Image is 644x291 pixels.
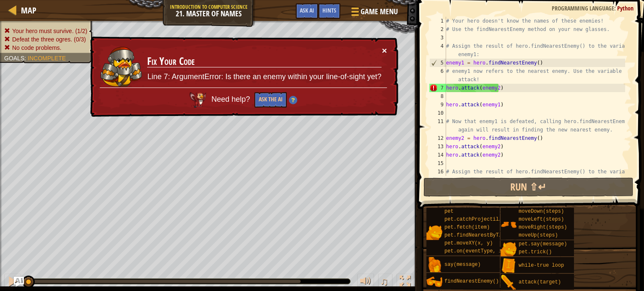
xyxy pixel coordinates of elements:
span: : [614,4,617,12]
span: findNearestEnemy() [444,278,499,284]
button: × [382,46,387,55]
li: No code problems. [4,44,87,52]
span: Map [21,5,36,16]
span: Defeat the three ogres. (0/3) [12,36,86,43]
img: portrait.png [426,224,442,240]
div: 15 [429,159,446,167]
span: Python [617,4,634,12]
span: moveDown(steps) [519,209,564,214]
span: Your hero must survive. (1/2) [12,28,87,34]
span: pet.say(message) [519,241,567,247]
li: Defeat the three ogres. [4,35,87,44]
span: Programming language [552,4,614,12]
div: 2 [429,25,446,33]
span: Game Menu [361,6,398,17]
span: No code problems. [12,44,62,51]
span: pet.trick() [519,249,552,255]
img: portrait.png [426,274,442,290]
button: Game Menu [345,3,403,23]
div: 16 [429,167,446,184]
span: moveRight(steps) [519,224,567,230]
div: 4 [429,42,446,59]
div: 10 [429,109,446,117]
div: 11 [429,117,446,134]
div: 13 [429,142,446,151]
span: Need help? [211,95,252,103]
img: portrait.png [501,216,517,232]
div: 3 [429,33,446,42]
button: Ask AI [296,3,318,19]
img: duck_senick.png [100,46,142,87]
div: 5 [430,59,446,67]
img: portrait.png [426,257,442,273]
img: AI [190,92,206,107]
button: Toggle fullscreen [397,274,413,291]
div: 12 [429,134,446,142]
span: moveUp(steps) [519,232,558,238]
span: pet.findNearestByType(type) [444,232,526,238]
div: 7 [429,84,446,92]
div: 14 [429,151,446,159]
span: ♫ [380,275,388,288]
img: portrait.png [501,258,517,274]
button: Ask the AI [254,92,287,108]
img: portrait.png [501,275,517,291]
span: say(message) [444,262,480,268]
div: 6 [429,67,446,84]
div: 8 [429,92,446,100]
span: pet [444,209,454,214]
span: while-true loop [519,263,564,268]
button: Adjust volume [357,274,374,291]
span: pet.on(eventType, handler) [444,248,523,254]
span: pet.fetch(item) [444,224,490,230]
img: portrait.png [501,241,517,257]
span: Goals [4,55,24,62]
li: Your hero must survive. [4,27,87,35]
span: : [24,55,28,62]
img: Hint [289,96,297,104]
button: Ctrl + P: Pause [4,274,21,291]
span: Incomplete [28,55,66,62]
div: 9 [429,100,446,109]
div: 1 [429,17,446,25]
span: moveLeft(steps) [519,216,564,222]
p: Line 7: ArgumentError: Is there an enemy within your line-of-sight yet? [147,72,381,82]
span: Hints [322,6,336,14]
button: ♫ [378,274,392,291]
span: pet.moveXY(x, y) [444,240,493,246]
span: attack(target) [519,279,561,285]
a: Map [17,5,36,16]
button: Run ⇧↵ [423,178,634,197]
button: Ask AI [14,277,24,287]
h3: Fix Your Code [147,56,381,67]
span: pet.catchProjectile(arrow) [444,216,523,222]
span: Ask AI [300,6,314,14]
